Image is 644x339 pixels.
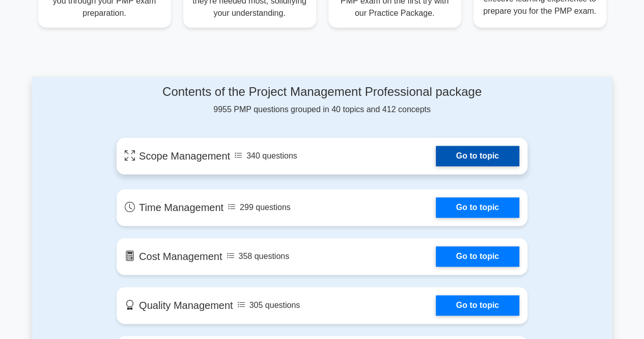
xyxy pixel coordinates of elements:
[436,295,519,316] a: Go to topic
[436,197,519,218] a: Go to topic
[436,146,519,166] a: Go to topic
[436,246,519,267] a: Go to topic
[117,85,527,99] h4: Contents of the Project Management Professional package
[117,85,527,116] div: 9955 PMP questions grouped in 40 topics and 412 concepts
